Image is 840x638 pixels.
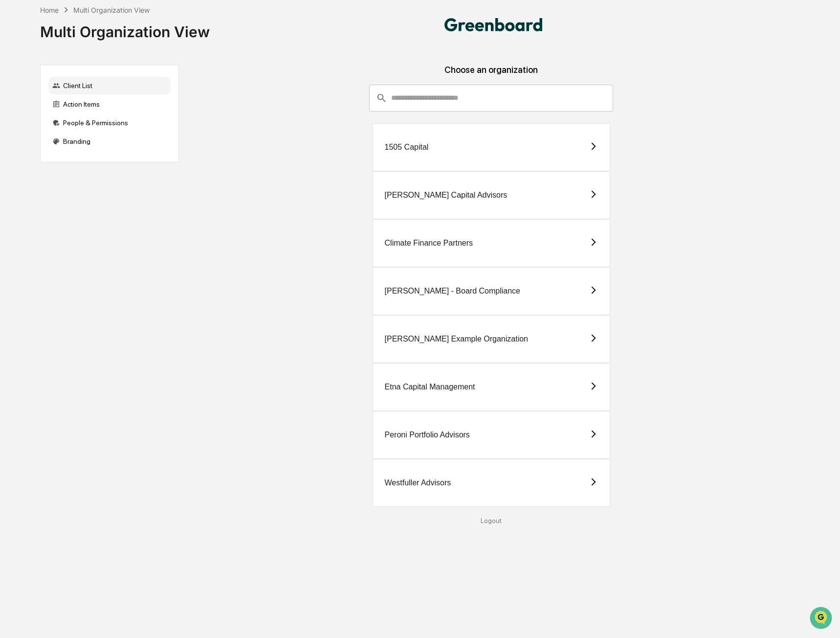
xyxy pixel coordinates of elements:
[69,216,118,224] a: Powered byPylon
[48,95,171,113] div: Action Items
[385,287,520,296] div: [PERSON_NAME] - Board Compliance
[187,65,796,85] div: Choose an organization
[385,191,508,200] div: [PERSON_NAME] Capital Advisors
[10,21,178,36] p: How can we help?
[30,133,79,141] span: [PERSON_NAME]
[385,383,475,391] div: Etna Capital Management
[166,78,178,90] button: Start new chat
[44,75,160,85] div: Start new chat
[385,239,473,248] div: Climate Finance Partners
[20,192,62,202] span: Data Lookup
[20,134,27,141] img: 1746055101610-c473b297-6a78-478c-a979-82029cc54cd1
[81,174,121,183] span: Attestations
[81,133,85,141] span: •
[10,175,18,182] div: 🖐️
[44,85,138,92] div: We're offline, we'll be back soon
[40,6,59,14] div: Home
[385,335,528,343] div: [PERSON_NAME] Example Organization
[444,18,542,31] img: Dziura Compliance Consulting, LLC
[6,170,67,187] a: 🖐️Preclearance
[385,478,451,487] div: Westfuller Advisors
[187,517,796,524] div: Logout
[48,77,171,94] div: Client List
[809,606,835,632] iframe: Open customer support
[10,193,18,201] div: 🔎
[385,143,429,152] div: 1505 Capital
[10,109,63,116] div: Past conversations
[10,124,25,139] img: Jack Rasmussen
[67,170,125,187] a: 🗄️Attestations
[21,75,38,92] img: 8933085812038_c878075ebb4cc5468115_72.jpg
[48,133,171,150] div: Branding
[71,175,79,182] div: 🗄️
[40,15,210,41] div: Multi Organization View
[20,174,63,183] span: Preclearance
[97,216,118,224] span: Pylon
[48,114,171,132] div: People & Permissions
[10,75,27,92] img: 1746055101610-c473b297-6a78-478c-a979-82029cc54cd1
[6,188,66,206] a: 🔎Data Lookup
[25,45,161,55] input: Clear
[87,133,107,141] span: [DATE]
[73,6,150,14] div: Multi Organization View
[385,431,470,439] div: Peroni Portfolio Advisors
[152,107,178,118] button: See all
[369,85,613,111] div: consultant-dashboard__filter-organizations-search-bar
